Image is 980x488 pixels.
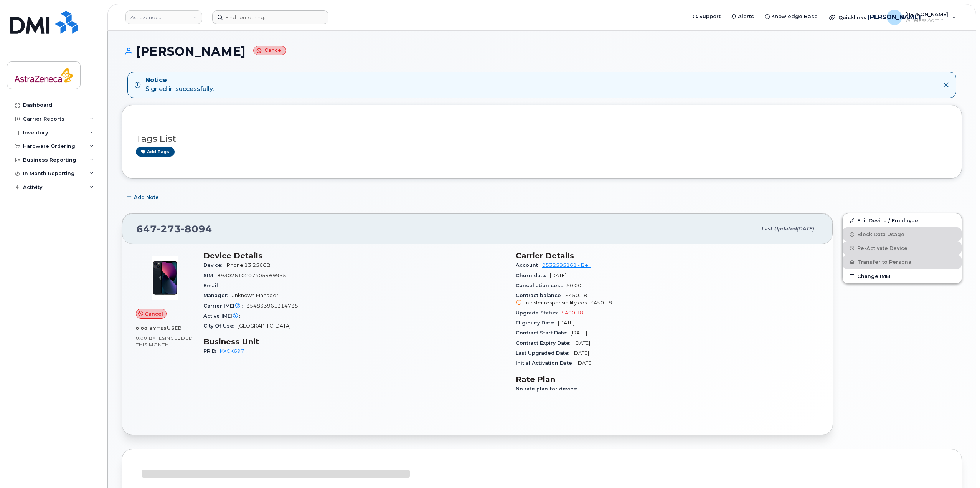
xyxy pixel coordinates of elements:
span: [DATE] [574,340,590,346]
span: No rate plan for device [516,386,581,392]
h3: Device Details [203,251,506,260]
span: $450.18 [590,300,612,306]
span: Cancellation cost [516,283,566,288]
span: Unknown Manager [231,293,278,298]
span: Contract Start Date [516,330,571,336]
span: [DATE] [576,360,593,366]
button: Block Data Usage [843,227,962,241]
span: PRID [203,348,220,354]
span: 273 [157,223,181,235]
h1: [PERSON_NAME] [122,45,962,58]
span: [GEOGRAPHIC_DATA] [238,323,291,329]
h3: Business Unit [203,337,506,346]
h3: Carrier Details [516,251,819,260]
span: 0.00 Bytes [136,336,165,341]
button: Re-Activate Device [843,241,962,255]
span: Initial Activation Date [516,360,576,366]
span: City Of Use [203,323,238,329]
span: Manager [203,293,231,298]
button: Transfer to Personal [843,255,962,269]
span: Cancel [145,310,163,318]
span: Churn date [516,273,550,278]
span: Carrier IMEI [203,303,246,309]
span: Last Upgraded Date [516,350,572,356]
span: Contract Expiry Date [516,340,574,346]
span: SIM [203,273,217,278]
span: used [167,325,182,331]
span: 0.00 Bytes [136,326,167,331]
h3: Tags List [136,134,948,144]
span: iPhone 13 256GB [226,262,271,268]
span: [DATE] [558,320,574,326]
a: Edit Device / Employee [843,213,962,227]
span: — [244,313,249,319]
span: Contract balance [516,293,565,298]
span: included this month [136,335,193,348]
span: [DATE] [572,350,589,356]
h3: Rate Plan [516,375,819,384]
span: Active IMEI [203,313,244,319]
button: Change IMEI [843,269,962,283]
strong: Notice [145,76,214,85]
a: 0532595161 - Bell [542,262,591,268]
span: Add Note [134,194,159,201]
div: Signed in successfully. [145,76,214,94]
a: KXCK697 [220,348,244,354]
span: [DATE] [571,330,587,336]
span: Eligibility Date [516,320,558,326]
span: [DATE] [550,273,566,278]
span: Device [203,262,226,268]
span: Account [516,262,542,268]
span: 647 [136,223,212,235]
span: Last updated [761,226,797,232]
span: $0.00 [566,283,581,288]
span: $400.18 [561,310,583,316]
small: Cancel [253,46,286,55]
span: Email [203,283,222,288]
span: — [222,283,227,288]
a: Add tags [136,147,175,157]
span: [DATE] [797,226,814,232]
span: 89302610207405469955 [217,273,286,278]
span: $450.18 [516,293,819,306]
span: Upgrade Status [516,310,561,316]
button: Add Note [122,190,165,204]
img: image20231002-3703462-1ig824h.jpeg [142,255,188,301]
span: Re-Activate Device [857,245,907,251]
span: 8094 [181,223,212,235]
span: 354833961314735 [246,303,298,309]
span: Transfer responsibility cost [523,300,589,306]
